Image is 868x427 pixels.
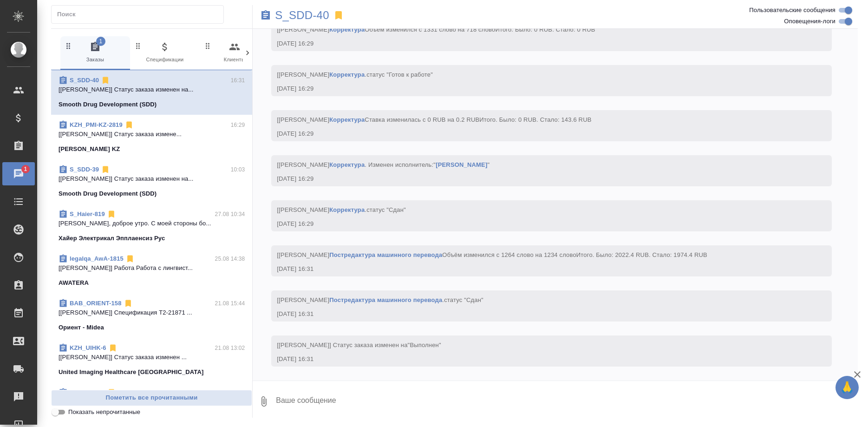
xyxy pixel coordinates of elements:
div: [DATE] 16:29 [277,174,799,184]
div: [DATE] 16:29 [277,219,799,229]
div: KZH_UIHK-621.08 13:02[[PERSON_NAME]] Статус заказа изменен ...United Imaging Healthcare [GEOGRAPH... [51,338,252,382]
a: Корректура [329,26,365,33]
p: 16:29 [231,120,245,130]
div: S_Haier-81927.08 10:34[PERSON_NAME], доброе утро. С моей стороны бо...Хайер Электрикал Эпплаенсиз... [51,204,252,249]
a: Корректура [329,161,365,168]
p: [[PERSON_NAME]] Работа Работа с лингвист... [59,263,245,273]
a: BAB_ORIENT-158 [70,300,122,307]
p: Smooth Drug Development (SDD) [59,100,157,109]
span: Клиенты [203,41,266,64]
div: [DATE] 16:29 [277,39,799,48]
a: S_SDD-40 [70,77,99,84]
div: [DATE] 16:31 [277,309,799,319]
div: S_SDD-3910:03[[PERSON_NAME]] Статус заказа изменен на...Smooth Drug Development (SDD) [51,159,252,204]
p: United Imaging Healthcare [GEOGRAPHIC_DATA] [59,368,203,377]
span: [[PERSON_NAME] . [277,71,433,78]
div: [DATE] 16:31 [277,355,799,364]
svg: Зажми и перетащи, чтобы поменять порядок вкладок [64,41,73,50]
span: [[PERSON_NAME] Ставка изменилась с 0 RUB на 0.2 RUB [277,116,591,123]
div: [DATE] 16:31 [277,264,799,274]
p: 25.08 14:38 [215,254,245,263]
svg: Отписаться [101,76,110,85]
span: [[PERSON_NAME] . [277,206,406,213]
svg: Зажми и перетащи, чтобы поменять порядок вкладок [203,41,212,50]
p: [[PERSON_NAME]] Статус заказа изменен на... [59,174,245,184]
p: [[PERSON_NAME]] Спецификация Т2-21871 ... [59,308,245,317]
a: Корректура [329,71,365,78]
span: Пользовательские сообщения [749,6,835,15]
p: 27.08 10:34 [215,210,245,219]
div: legalqa_AwA-181525.08 14:38[[PERSON_NAME]] Работа Работа с лингвист...AWATERA [51,249,252,293]
a: S_Haier-824 [70,389,105,396]
span: [[PERSON_NAME] Объём изменился с 1331 слово на 718 слово [277,26,595,33]
span: [[PERSON_NAME]] Статус заказа изменен на [277,342,441,348]
span: 1 [18,164,33,174]
span: статус "Сдан" [444,296,483,303]
button: Пометить все прочитанными [51,390,252,406]
div: BAB_ORIENT-15821.08 15:44[[PERSON_NAME]] Спецификация Т2-21871 ...Ориент - Midea [51,293,252,338]
a: Корректура [329,116,365,123]
a: S_Haier-819 [70,210,105,217]
svg: Отписаться [125,254,135,263]
span: [[PERSON_NAME] . [277,296,483,303]
p: [[PERSON_NAME]] Статус заказа измене... [59,130,245,139]
p: 21.08 13:02 [215,343,245,353]
p: 16:31 [231,76,245,85]
div: S_Haier-82421.08 10:15[[PERSON_NAME]] Статус заказа изменен н...Хайер Электрикал Эпплаенсиз Рус [51,382,252,427]
span: Пометить все прочитанными [56,393,247,403]
p: 10:03 [231,165,245,174]
a: Корректура [329,206,365,213]
button: 🙏 [835,376,859,399]
svg: Отписаться [124,120,134,130]
span: [[PERSON_NAME] . Изменен исполнитель: [277,161,489,168]
p: 21.08 10:15 [215,388,245,397]
svg: Отписаться [107,210,116,219]
span: Заказы [64,41,126,64]
svg: Зажми и перетащи, чтобы поменять порядок вкладок [134,41,143,50]
p: [PERSON_NAME] KZ [59,145,120,154]
svg: Отписаться [101,165,110,174]
a: KZH_PMI-KZ-2819 [70,121,123,128]
p: Smooth Drug Development (SDD) [59,189,157,198]
span: "Выполнен" [408,342,441,348]
a: Постредактура машинного перевода [329,251,442,258]
div: [DATE] 16:29 [277,84,799,93]
a: [PERSON_NAME] [436,161,487,168]
p: AWATERA [59,278,89,288]
p: [[PERSON_NAME]] Статус заказа изменен ... [59,353,245,362]
svg: Отписаться [124,299,133,308]
div: [DATE] 16:29 [277,129,799,138]
span: статус "Сдан" [366,206,406,213]
svg: Отписаться [108,343,117,353]
span: 🙏 [839,378,855,397]
p: Ориент - Midea [59,323,104,332]
span: Итого. Было: 2022.4 RUB. Стало: 1974.4 RUB [576,251,707,258]
span: статус "Готов к работе" [366,71,433,78]
a: KZH_UIHK-6 [70,344,106,351]
svg: Отписаться [107,388,116,397]
a: S_SDD-39 [70,166,99,173]
input: Поиск [57,8,223,21]
span: " " [433,161,489,168]
p: Хайер Электрикал Эпплаенсиз Рус [59,234,165,243]
div: S_SDD-4016:31[[PERSON_NAME]] Статус заказа изменен на...Smooth Drug Development (SDD) [51,70,252,115]
span: Спецификации [134,41,196,64]
span: 1 [96,37,105,46]
p: 21.08 15:44 [215,299,245,308]
span: Итого. Было: 0 RUB. Стало: 0 RUB [495,26,595,33]
a: S_SDD-40 [275,11,329,20]
span: Показать непрочитанные [68,407,140,417]
span: [[PERSON_NAME] Объём изменился с 1264 слово на 1234 слово [277,251,707,258]
a: legalqa_AwA-1815 [70,255,124,262]
span: Итого. Было: 0 RUB. Стало: 143.6 RUB [479,116,591,123]
p: [[PERSON_NAME]] Статус заказа изменен на... [59,85,245,94]
a: 1 [2,162,35,185]
div: KZH_PMI-KZ-281916:29[[PERSON_NAME]] Статус заказа измене...[PERSON_NAME] KZ [51,115,252,159]
span: Оповещения-логи [784,17,835,26]
p: [PERSON_NAME], доброе утро. С моей стороны бо... [59,219,245,228]
a: Постредактура машинного перевода [329,296,442,303]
